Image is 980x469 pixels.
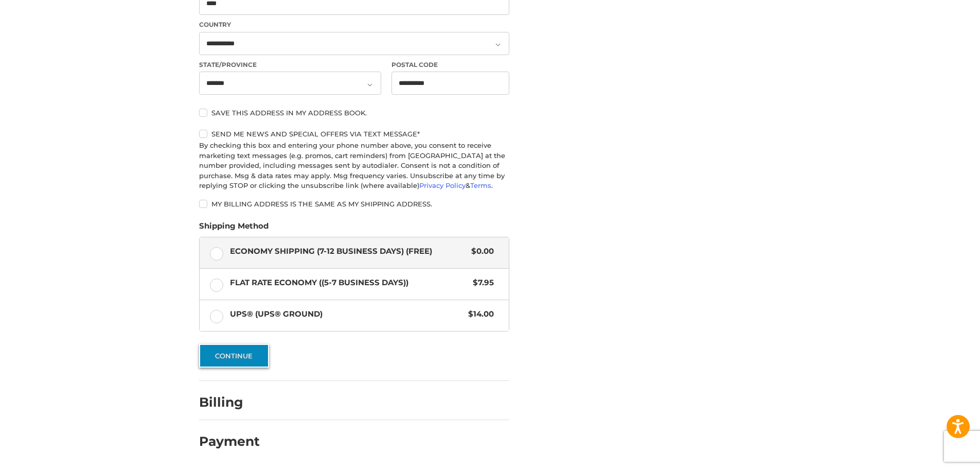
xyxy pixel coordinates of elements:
button: Continue [199,344,269,368]
span: $0.00 [466,246,494,257]
a: Privacy Policy [419,181,466,189]
span: Economy Shipping (7-12 Business Days) (Free) [230,246,467,257]
span: Flat Rate Economy ((5-7 Business Days)) [230,277,468,289]
div: By checking this box and entering your phone number above, you consent to receive marketing text ... [199,141,509,191]
label: Country [199,20,509,29]
h2: Billing [199,394,259,410]
a: Terms [470,181,491,189]
span: $7.95 [468,277,494,289]
label: Postal Code [391,60,510,70]
legend: Shipping Method [199,220,269,237]
label: Save this address in my address book. [199,109,509,117]
h2: Payment [199,433,260,449]
label: My billing address is the same as my shipping address. [199,200,509,208]
span: $14.00 [463,308,494,320]
label: State/Province [199,60,381,70]
iframe: Google Customer Reviews [895,441,980,469]
span: UPS® (UPS® Ground) [230,308,464,320]
label: Send me news and special offers via text message* [199,130,509,138]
